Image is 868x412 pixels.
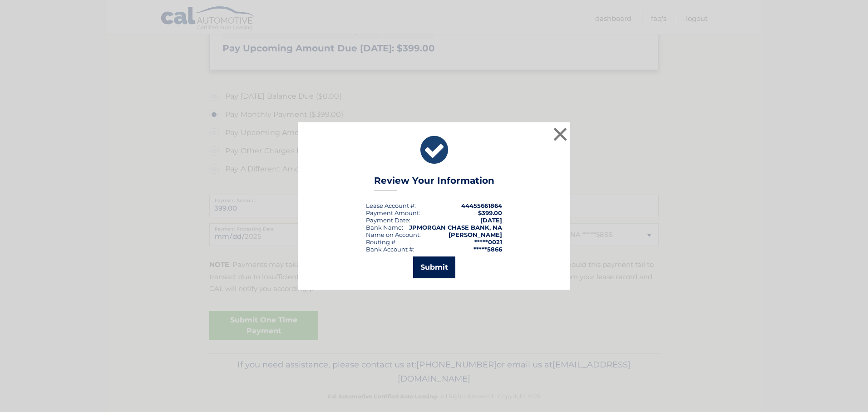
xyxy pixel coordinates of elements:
[366,224,403,231] div: Bank Name:
[366,202,416,209] div: Lease Account #:
[366,231,421,238] div: Name on Account:
[413,256,455,278] button: Submit
[366,238,397,246] div: Routing #:
[449,231,502,238] strong: [PERSON_NAME]
[461,202,502,209] strong: 44455661864
[478,209,502,216] span: $399.00
[374,175,494,191] h3: Review Your Information
[366,216,409,224] span: Payment Date
[409,224,502,231] strong: JPMORGAN CHASE BANK, NA
[366,246,414,253] div: Bank Account #:
[551,125,569,143] button: ×
[480,216,502,224] span: [DATE]
[366,216,410,224] div: :
[366,209,420,216] div: Payment Amount:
